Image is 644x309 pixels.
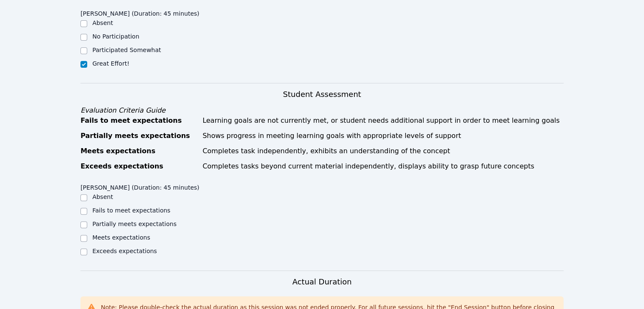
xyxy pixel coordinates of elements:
[202,146,564,156] div: Completes task independently, exhibits an understanding of the concept
[92,234,150,241] label: Meets expectations
[92,60,129,67] label: Great Effort!
[80,180,199,193] legend: [PERSON_NAME] (Duration: 45 minutes)
[92,207,170,214] label: Fails to meet expectations
[80,146,197,156] div: Meets expectations
[202,161,564,171] div: Completes tasks beyond current material independently, displays ability to grasp future concepts
[92,33,139,40] label: No Participation
[80,161,197,171] div: Exceeds expectations
[80,105,564,116] div: Evaluation Criteria Guide
[92,19,113,26] label: Absent
[92,248,157,254] label: Exceeds expectations
[292,276,351,288] h3: Actual Duration
[92,47,161,53] label: Participated Somewhat
[202,116,564,126] div: Learning goals are not currently met, or student needs additional support in order to meet learni...
[80,6,199,19] legend: [PERSON_NAME] (Duration: 45 minutes)
[202,131,564,141] div: Shows progress in meeting learning goals with appropriate levels of support
[92,221,177,227] label: Partially meets expectations
[80,88,564,100] h3: Student Assessment
[80,116,197,126] div: Fails to meet expectations
[92,193,113,200] label: Absent
[80,131,197,141] div: Partially meets expectations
